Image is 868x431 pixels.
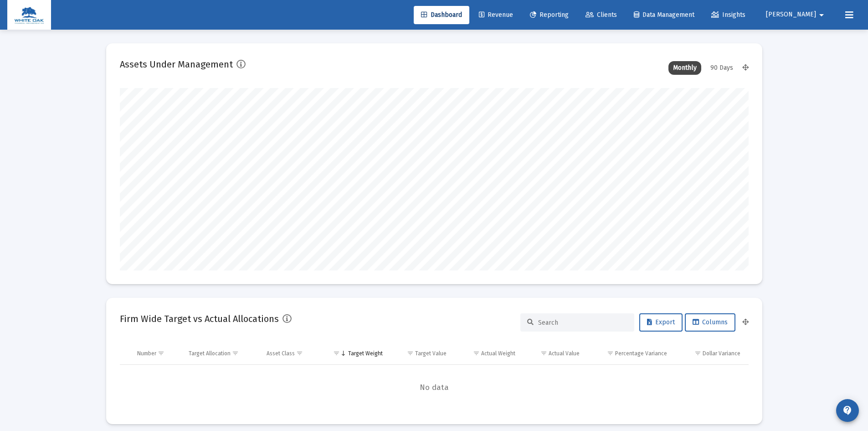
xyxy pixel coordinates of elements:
img: Dashboard [14,6,44,24]
span: Show filter options for column 'Target Value' [407,350,414,357]
span: Show filter options for column 'Target Weight' [333,350,340,357]
div: Percentage Variance [615,350,667,357]
span: Revenue [479,11,513,19]
div: Target Value [415,350,447,357]
td: Column Target Value [389,343,453,364]
span: Show filter options for column 'Number' [158,350,164,357]
td: Column Target Weight [321,343,389,364]
td: Column Dollar Variance [673,343,748,364]
button: Columns [685,313,735,332]
span: Show filter options for column 'Actual Weight' [473,350,480,357]
span: Reporting [530,11,569,19]
a: Clients [578,6,624,24]
button: Export [639,313,683,332]
div: Target Allocation [189,350,231,357]
mat-icon: arrow_drop_down [816,6,827,24]
span: Show filter options for column 'Asset Class' [296,350,303,357]
td: Column Number [131,343,183,364]
td: Column Actual Value [522,343,586,364]
span: Columns [693,318,728,326]
h2: Assets Under Management [120,57,233,72]
a: Dashboard [414,6,469,24]
div: Target Weight [348,350,383,357]
span: Data Management [634,11,694,19]
div: Asset Class [267,350,295,357]
td: Column Target Allocation [182,343,260,364]
span: Insights [711,11,745,19]
span: Export [647,318,675,326]
input: Search [538,319,627,327]
span: Show filter options for column 'Dollar Variance' [694,350,701,357]
span: Clients [586,11,617,19]
div: Monthly [668,61,701,75]
mat-icon: contact_support [842,405,853,416]
a: Insights [704,6,753,24]
span: Dashboard [421,11,462,19]
span: [PERSON_NAME] [766,11,816,19]
a: Data Management [627,6,702,24]
a: Reporting [523,6,576,24]
div: Actual Value [549,350,580,357]
div: Dollar Variance [703,350,740,357]
span: Show filter options for column 'Percentage Variance' [607,350,614,357]
a: Revenue [472,6,520,24]
span: Show filter options for column 'Actual Value' [540,350,547,357]
span: Show filter options for column 'Target Allocation' [232,350,239,357]
td: Column Actual Weight [453,343,521,364]
button: [PERSON_NAME] [755,5,838,24]
div: 90 Days [706,61,738,75]
td: Column Asset Class [260,343,321,364]
div: Actual Weight [481,350,515,357]
h2: Firm Wide Target vs Actual Allocations [120,312,279,326]
span: No data [120,383,749,393]
div: Data grid [120,343,749,410]
td: Column Percentage Variance [586,343,673,364]
div: Number [137,350,156,357]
